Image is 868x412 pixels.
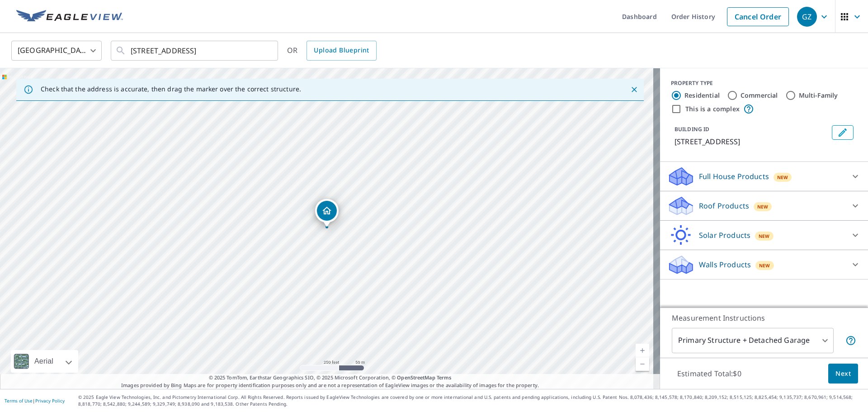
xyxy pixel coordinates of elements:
span: New [759,262,770,269]
p: Measurement Instructions [672,313,856,323]
p: [STREET_ADDRESS] [675,136,828,147]
span: Your report will include the primary structure and a detached garage if one exists. [845,335,856,346]
span: © 2025 TomTom, Earthstar Geographics SIO, © 2025 Microsoft Corporation, © [209,374,452,382]
p: © 2025 Eagle View Technologies, Inc. and Pictometry International Corp. All Rights Reserved. Repo... [78,394,863,407]
input: Search by address or latitude-longitude [131,38,259,63]
p: | [5,398,65,403]
a: Terms of Use [5,398,33,404]
div: PROPERTY TYPE [671,79,857,87]
button: Edit building 1 [832,125,854,140]
button: Next [828,364,858,384]
p: Check that the address is accurate, then drag the marker over the correct structure. [41,85,301,93]
span: Upload Blueprint [314,45,369,56]
label: Commercial [741,91,778,100]
label: Residential [684,91,720,100]
div: Primary Structure + Detached Garage [672,328,834,353]
span: Next [835,368,851,379]
a: Terms [437,374,452,381]
div: GZ [797,7,817,27]
div: Solar ProductsNew [667,224,861,246]
span: New [777,174,788,181]
span: New [757,203,769,210]
div: Walls ProductsNew [667,254,861,275]
div: [GEOGRAPHIC_DATA] [11,38,102,63]
p: Full House Products [699,171,769,182]
div: Roof ProductsNew [667,195,861,217]
div: OR [287,41,377,61]
img: EV Logo [16,10,123,24]
p: Roof Products [699,200,749,211]
a: Current Level 17, Zoom Out [636,357,649,371]
p: Solar Products [699,230,750,241]
p: Walls Products [699,259,751,270]
a: Upload Blueprint [307,41,376,61]
div: Aerial [11,350,78,373]
label: Multi-Family [799,91,838,100]
a: Cancel Order [727,7,789,26]
div: Full House ProductsNew [667,166,861,187]
label: This is a complex [685,104,740,114]
a: OpenStreetMap [397,374,435,381]
button: Close [628,84,640,95]
div: Dropped pin, building 1, Residential property, 263 E 2nd St Mansfield, OH 44902 [315,199,339,227]
p: Estimated Total: $0 [670,364,749,384]
a: Privacy Policy [35,398,65,404]
span: New [759,232,770,240]
div: Aerial [32,350,56,373]
p: BUILDING ID [675,125,709,133]
a: Current Level 17, Zoom In [636,344,649,357]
